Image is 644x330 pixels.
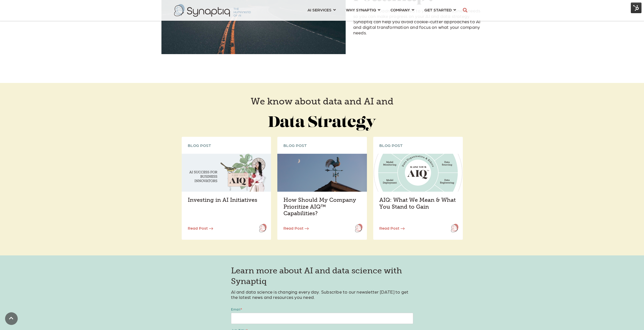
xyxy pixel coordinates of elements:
[170,115,474,131] h2: Data Strategy
[307,5,336,14] a: AI SERVICES
[353,40,406,53] iframe: Embedded CTA
[424,6,452,13] span: GET STARTED
[631,3,641,13] img: HubSpot Tools Menu Toggle
[174,4,251,17] img: synaptiq logo-2
[283,197,361,217] h4: How Should My Company Prioritize AIQ™ Capabilities?
[451,224,459,232] img: Frame
[302,1,461,19] nav: menu
[188,226,213,230] a: Read Post
[277,137,367,154] div: BLOG POST
[379,226,405,230] a: Read Post
[346,6,376,13] span: WHY SYNAPTIQ
[231,266,413,287] h3: Learn more about AI and data science with Synaptiq
[231,289,413,300] p: AI and data science is changing every day. Subscribe to our newsletter [DATE] to get the latest n...
[390,5,414,14] a: COMPANY
[346,5,380,14] a: WHY SYNAPTIQ
[373,137,463,154] div: BLOG POST
[379,197,457,210] h4: AIQ: What We Mean & What You Stand to Gain
[231,307,241,311] span: Email
[307,6,331,13] span: AI SERVICES
[259,224,267,232] img: Frame
[283,226,309,230] a: Read Post
[182,137,271,154] div: BLOG POST
[355,224,363,232] img: Frame
[390,6,410,13] span: COMPANY
[188,197,265,203] h4: Investing in AI Initiatives
[353,8,483,35] p: You need a roadmap tailored to your specific business needs so you can make progress on your AI a...
[424,5,456,14] a: GET STARTED
[170,96,474,107] h3: We know about data and AI and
